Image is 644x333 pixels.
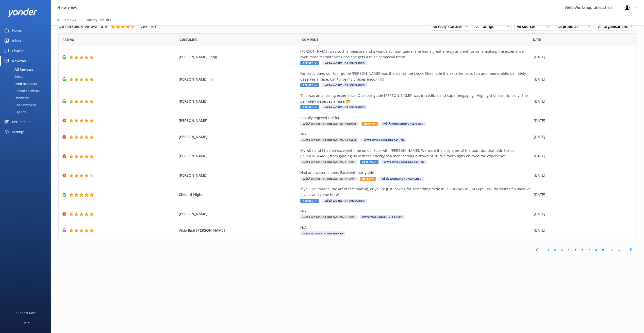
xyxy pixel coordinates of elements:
span: Reply [361,122,378,126]
span: VickyBijal [PERSON_NAME] [179,228,298,233]
div: I totally enjoyed the four [300,115,531,121]
span: Wētā Workshop Unleashed [379,177,424,181]
span: Date [180,37,197,42]
a: 2 [552,247,558,252]
div: Showcase [3,94,29,101]
span: Wētā Workshop Unleashed [382,160,426,164]
span: Survey Results [86,17,111,23]
h4: Out of 5000 reviews: [58,24,97,30]
span: Replied [360,160,378,164]
img: yonder-white-logo.png [8,8,37,17]
a: 7 [586,247,593,252]
div: N/A [300,225,531,230]
a: 5 [572,247,579,252]
span: [PERSON_NAME] [179,118,298,123]
span: [PERSON_NAME] [179,153,298,159]
div: Settings [12,127,24,137]
div: This was an amazing experience. Our tour guide [PERSON_NAME] was incredible and super engaging . ... [300,93,531,104]
div: Support Docs [16,308,36,318]
span: Wētā Workshop Unleashed [322,199,367,203]
div: All Reviews [3,66,33,73]
span: [PERSON_NAME] [179,211,298,217]
span: Wētā Workshop Unleashed [300,231,345,235]
a: Setup [3,73,51,80]
div: [DATE] [534,77,630,82]
h4: NPS [139,24,147,30]
a: 4 [565,247,572,252]
div: Fantastic time, our tour guide [PERSON_NAME] was the star of the show. She made the experience so... [300,71,531,82]
div: Had an awesome time. Excellent tour guide [300,170,531,175]
span: All reply statuses [433,24,466,29]
span: [PERSON_NAME] [179,134,298,140]
div: Record Feedback [3,87,40,94]
div: [DATE] [534,153,630,159]
span: [PERSON_NAME] [179,99,298,104]
span: Date [533,37,541,42]
span: Wētā Workshop Unleashed - 2:10pm [300,160,357,164]
div: Inbox [12,35,21,46]
a: 9 [600,247,606,252]
div: N/A [300,131,531,137]
a: Showcase [3,94,51,101]
div: Recommend [12,117,31,127]
span: Wētā Workshop Unleashed [322,61,367,65]
div: [DATE] [534,192,630,197]
a: Requests Sent [3,101,51,108]
div: My wife and I had an excellent time on our tour with [PERSON_NAME]. We were the only ones of the ... [300,148,531,159]
span: Wētā Workshop Unleashed [381,122,426,126]
span: Wētā Workshop Unleashed - 10:30am [300,138,358,142]
span: Wētā Workshop Unleashed [361,138,406,142]
a: Record Feedback [3,87,51,94]
span: Wētā Workshop Unleashed - 10:30am [300,122,358,126]
span: ... [615,247,622,252]
a: 6 [579,247,586,252]
span: All Reviews [57,17,76,23]
span: Question [302,37,318,42]
div: [DATE] [534,173,630,178]
span: [PERSON_NAME] Song [179,54,298,60]
div: [DATE] [534,134,630,140]
a: Reports [3,108,51,116]
div: N/A [300,208,531,214]
div: Setup [3,73,23,80]
span: Reply [360,177,376,181]
div: [DATE] [534,54,630,60]
a: 8 [593,247,600,252]
span: All products [557,24,582,29]
span: Date [62,37,74,42]
div: Reviews [12,56,26,66]
h3: Reviews [57,4,77,12]
a: 3 [558,247,565,252]
span: Wētā Workshop Unleashed - 4:10pm [300,177,357,181]
h4: 69 [151,24,156,30]
span: Replied [300,199,319,203]
span: [PERSON_NAME] Jnr [179,77,298,82]
div: Home [12,25,22,35]
span: Wētā Workshop Unleashed [322,83,367,87]
span: Replied [300,83,319,87]
span: Wētā Workshop Unleashed [360,215,405,219]
div: Reports [3,108,26,116]
span: All Organisations [598,24,631,29]
div: [DATE] [534,211,630,217]
span: Wētā Workshop Unleashed [322,105,367,109]
span: Replied [300,105,319,109]
span: Child of Night [179,192,298,197]
div: Send Requests [3,80,37,87]
a: Send Requests [3,80,51,87]
a: 1 [545,247,552,252]
span: Wētā Workshop Unleashed - 1:10pm [300,215,357,219]
div: If you like movies, the art of film making, or you're just looking for something to do in [GEOGRA... [300,186,531,198]
div: Chatbot [12,46,25,56]
span: Replied [300,61,319,65]
div: Help [22,318,29,328]
div: [DATE] [534,118,630,123]
div: [DATE] [534,228,630,233]
span: All sources [517,24,539,29]
div: [PERSON_NAME] was such a pleasure and a wonderful tour guide! She had a great energy and enthusia... [300,49,531,60]
div: [DATE] [534,99,630,104]
div: Requests Sent [3,101,36,108]
a: All Reviews [3,66,51,73]
span: [PERSON_NAME] [179,173,298,178]
a: 10 [606,247,615,252]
